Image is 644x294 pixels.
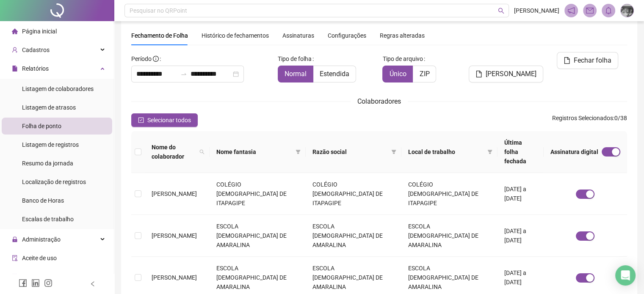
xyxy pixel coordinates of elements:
[391,149,396,154] span: filter
[615,265,636,286] div: Open Intercom Messenger
[552,113,627,127] span: : 0 / 38
[210,215,306,257] td: ESCOLA [DEMOGRAPHIC_DATA] DE AMARALINA
[12,47,18,53] span: user-add
[152,232,197,239] span: [PERSON_NAME]
[202,32,269,39] span: Histórico de fechamentos
[282,33,314,38] span: Assinaturas
[138,117,144,123] span: check-square
[586,7,594,14] span: mail
[22,65,49,72] span: Relatórios
[278,54,312,63] span: Tipo de folha
[320,70,349,78] span: Estendida
[22,216,74,223] span: Escalas de trabalho
[12,255,18,261] span: audit
[22,123,61,129] span: Folha de ponto
[131,32,188,39] span: Fechamento de Folha
[285,70,307,78] span: Normal
[22,197,64,204] span: Banco de Horas
[487,149,492,154] span: filter
[550,147,598,157] span: Assinatura digital
[294,146,302,158] span: filter
[131,113,198,127] button: Selecionar todos
[380,33,425,38] span: Regras alteradas
[131,55,152,62] span: Período
[22,47,50,53] span: Cadastros
[22,236,61,243] span: Administração
[306,173,402,215] td: COLÉGIO [DEMOGRAPHIC_DATA] DE ITAPAGIPE
[198,141,206,163] span: search
[152,190,197,197] span: [PERSON_NAME]
[498,173,544,215] td: [DATE] a [DATE]
[147,115,191,125] span: Selecionar todos
[180,71,187,77] span: to
[296,149,301,154] span: filter
[498,215,544,257] td: [DATE] a [DATE]
[390,146,398,158] span: filter
[564,57,570,64] span: file
[312,147,388,157] span: Razão social
[514,6,559,15] span: [PERSON_NAME]
[12,28,18,34] span: home
[552,115,613,121] span: Registros Selecionados
[357,97,401,105] span: Colaboradores
[210,173,306,215] td: COLÉGIO [DEMOGRAPHIC_DATA] DE ITAPAGIPE
[486,146,494,158] span: filter
[306,215,402,257] td: ESCOLA [DEMOGRAPHIC_DATA] DE AMARALINA
[12,236,18,242] span: lock
[180,71,187,77] span: swap-right
[216,147,292,157] span: Nome fantasia
[22,85,94,92] span: Listagem de colaboradores
[401,215,498,257] td: ESCOLA [DEMOGRAPHIC_DATA] DE AMARALINA
[22,141,79,148] span: Listagem de registros
[389,70,406,78] span: Único
[22,160,73,167] span: Resumo da jornada
[152,274,197,281] span: [PERSON_NAME]
[574,55,611,66] span: Fechar folha
[419,70,429,78] span: ZIP
[199,149,205,154] span: search
[44,279,53,287] span: instagram
[153,56,159,62] span: info-circle
[12,66,18,71] span: file
[31,279,40,287] span: linkedin
[486,69,536,79] span: [PERSON_NAME]
[90,281,96,287] span: left
[19,279,27,287] span: facebook
[152,143,196,161] span: Nome do colaborador
[469,66,543,82] button: [PERSON_NAME]
[498,8,504,14] span: search
[621,4,633,17] img: 19153
[557,52,618,69] button: Fechar folha
[328,33,366,38] span: Configurações
[401,173,498,215] td: COLÉGIO [DEMOGRAPHIC_DATA] DE ITAPAGIPE
[382,54,423,63] span: Tipo de arquivo
[22,104,76,111] span: Listagem de atrasos
[408,147,484,157] span: Local de trabalho
[22,179,86,185] span: Localização de registros
[605,7,612,14] span: bell
[567,7,575,14] span: notification
[475,71,482,77] span: file
[22,255,57,261] span: Aceite de uso
[22,273,66,280] span: Atestado técnico
[498,131,544,173] th: Última folha fechada
[22,28,57,35] span: Página inicial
